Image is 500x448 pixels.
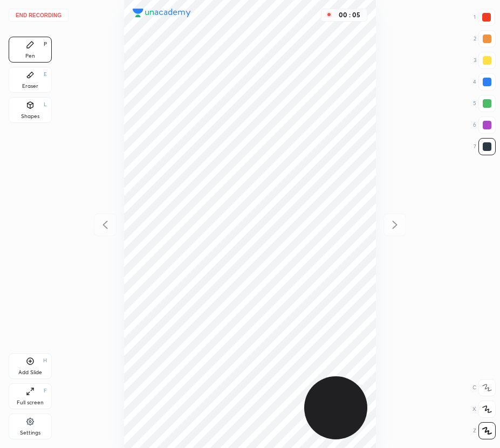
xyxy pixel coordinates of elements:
[17,400,44,405] div: Full screen
[473,73,496,91] div: 4
[474,30,496,47] div: 2
[472,379,496,396] div: C
[472,401,496,418] div: X
[473,95,496,112] div: 5
[133,9,191,17] img: logo.38c385cc.svg
[44,102,47,107] div: L
[474,9,495,26] div: 1
[474,138,496,155] div: 7
[44,42,47,47] div: P
[21,114,39,119] div: Shapes
[474,52,496,69] div: 3
[473,116,496,134] div: 6
[9,9,69,22] button: End recording
[22,84,38,89] div: Eraser
[44,388,47,394] div: F
[43,358,47,363] div: H
[44,72,47,77] div: E
[473,422,496,439] div: Z
[25,53,35,59] div: Pen
[18,370,42,375] div: Add Slide
[337,11,362,19] div: 00 : 05
[20,430,40,436] div: Settings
